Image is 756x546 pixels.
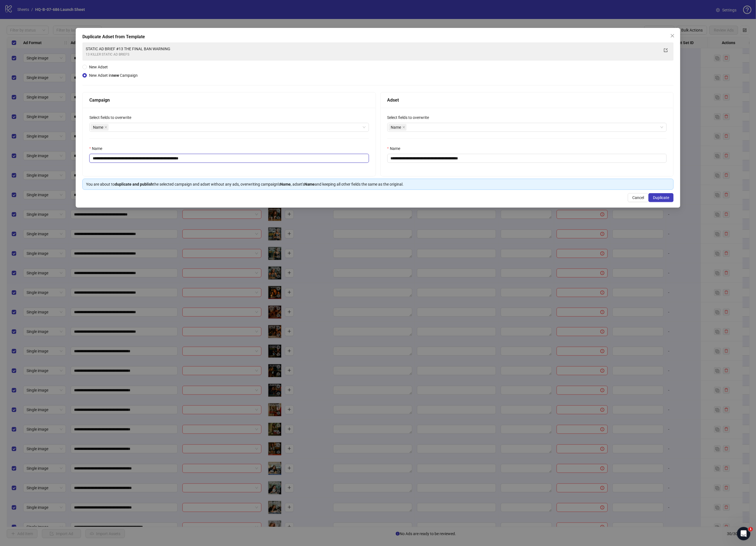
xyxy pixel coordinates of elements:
[115,182,153,186] strong: duplicate and publish
[82,33,674,40] div: Duplicate Adset from Template
[16,3,25,12] img: Profile image for James
[89,97,369,104] div: Campaign
[4,2,14,13] button: go back
[653,195,669,200] span: Duplicate
[86,46,659,52] div: STATIC AD BRIEF #13 THE FINAL BAN WARNING
[648,193,674,202] button: Duplicate
[402,126,405,129] span: close
[18,183,22,187] button: Gif picker
[87,2,98,13] button: Home
[9,35,87,74] div: Hi there, welcome to [DOMAIN_NAME]. I'll reach out via e-mail separately, but just wanted you to ...
[388,124,407,131] span: Name
[27,183,31,187] button: Upload attachment
[304,182,315,186] strong: Name
[93,124,103,130] span: Name
[387,145,404,152] label: Name
[27,3,63,7] h1: [PERSON_NAME]
[96,181,105,190] button: Send a message…
[387,154,667,163] input: Name
[4,32,107,89] div: James says…
[737,527,750,540] iframe: Intercom live chat
[86,52,659,57] div: 13 KILLER STATIC AD BRIEFS
[89,65,108,69] span: New Adset
[90,124,109,131] span: Name
[5,171,107,181] textarea: Message…
[89,154,369,163] input: Name
[9,78,53,82] div: [PERSON_NAME] • 2h ago
[4,32,92,77] div: Hi there, welcome to [DOMAIN_NAME].I'll reach out via e-mail separately, but just wanted you to w...
[86,181,670,187] div: You are about to the selected campaign and adset without any ads, overwriting campaign's , adset'...
[9,63,81,73] a: [PERSON_NAME][EMAIL_ADDRESS][DOMAIN_NAME]
[89,145,106,152] label: Name
[89,73,138,78] span: New Adset in Campaign
[628,193,648,202] button: Cancel
[89,114,135,121] label: Select fields to overwrite
[391,124,401,130] span: Name
[632,195,644,200] span: Cancel
[387,97,667,104] div: Adset
[27,7,61,13] p: Active over [DATE]
[112,73,119,78] strong: new
[280,182,291,186] strong: Name
[9,183,13,187] button: Emoji picker
[104,126,107,129] span: close
[670,33,675,38] span: close
[668,31,677,40] button: Close
[98,2,108,12] div: Close
[748,527,753,531] span: 1
[664,48,668,52] span: export
[387,114,433,121] label: Select fields to overwrite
